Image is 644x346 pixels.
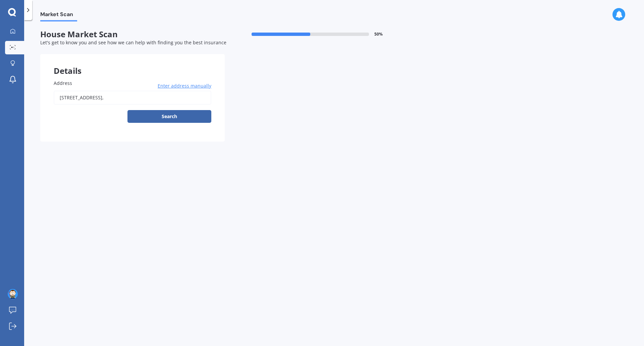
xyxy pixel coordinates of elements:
[40,30,225,39] span: House Market Scan
[127,110,211,123] button: Search
[54,91,211,105] input: Enter address
[8,289,18,299] img: ACg8ocK-OTfB6ucrcDFZA7GAWQaCSfIpPLDbecu-9f2D0JG_NvlJJY2J=s96-c
[54,80,72,86] span: Address
[374,32,383,37] span: 50 %
[40,39,226,46] span: Let's get to know you and see how we can help with finding you the best insurance
[40,54,225,74] div: Details
[40,11,77,20] span: Market Scan
[158,83,211,89] span: Enter address manually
